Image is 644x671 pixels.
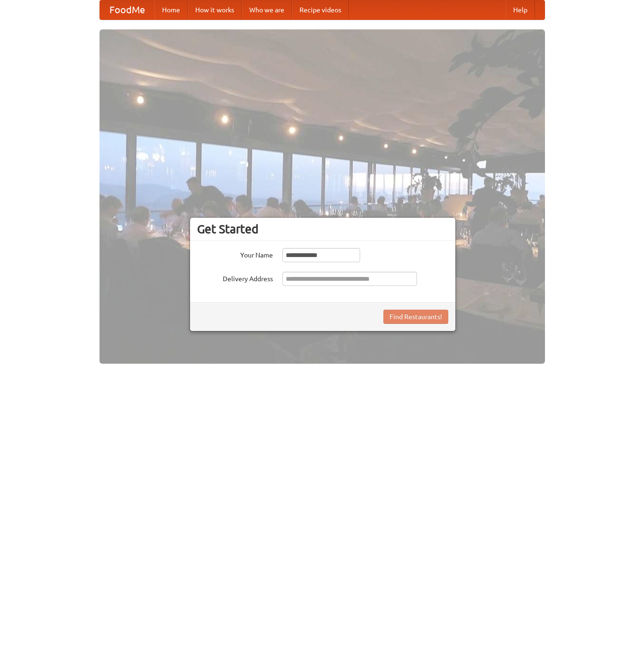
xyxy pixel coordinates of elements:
[242,0,292,19] a: Who we are
[506,0,535,19] a: Help
[197,222,448,236] h3: Get Started
[197,272,273,284] label: Delivery Address
[154,0,188,19] a: Home
[197,248,273,260] label: Your Name
[292,0,349,19] a: Recipe videos
[188,0,242,19] a: How it works
[383,310,448,324] button: Find Restaurants!
[100,0,154,19] a: FoodMe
